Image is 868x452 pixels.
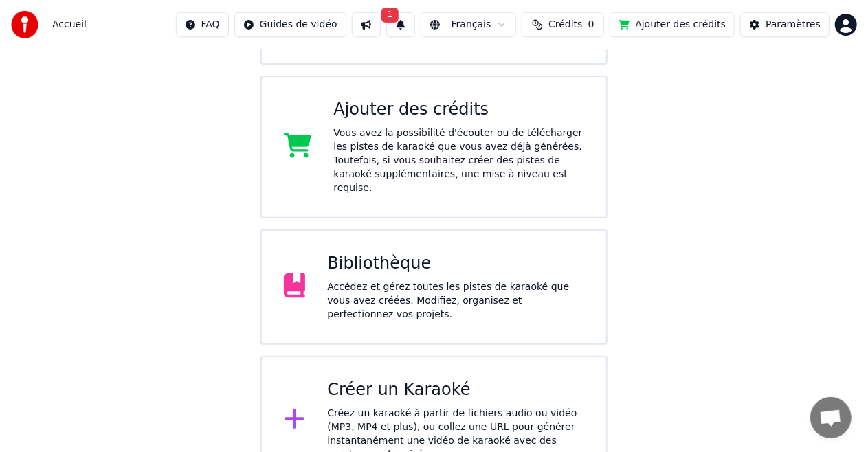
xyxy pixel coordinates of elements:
[522,12,604,37] button: Crédits0
[327,280,584,321] div: Accédez et gérez toutes les pistes de karaoké que vous avez créées. Modifiez, organisez et perfec...
[588,18,594,32] span: 0
[11,11,38,38] img: youka
[333,99,584,121] div: Ajouter des crédits
[52,18,87,32] nav: breadcrumb
[810,397,852,438] a: Ouvrir le chat
[386,12,415,37] button: 1
[176,12,229,37] button: FAQ
[610,12,735,37] button: Ajouter des crédits
[766,18,821,32] div: Paramètres
[740,12,830,37] button: Paramètres
[52,18,87,32] span: Accueil
[327,379,584,401] div: Créer un Karaoké
[381,8,399,23] span: 1
[327,253,584,275] div: Bibliothèque
[333,126,584,195] div: Vous avez la possibilité d'écouter ou de télécharger les pistes de karaoké que vous avez déjà gén...
[234,12,346,37] button: Guides de vidéo
[548,18,582,32] span: Crédits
